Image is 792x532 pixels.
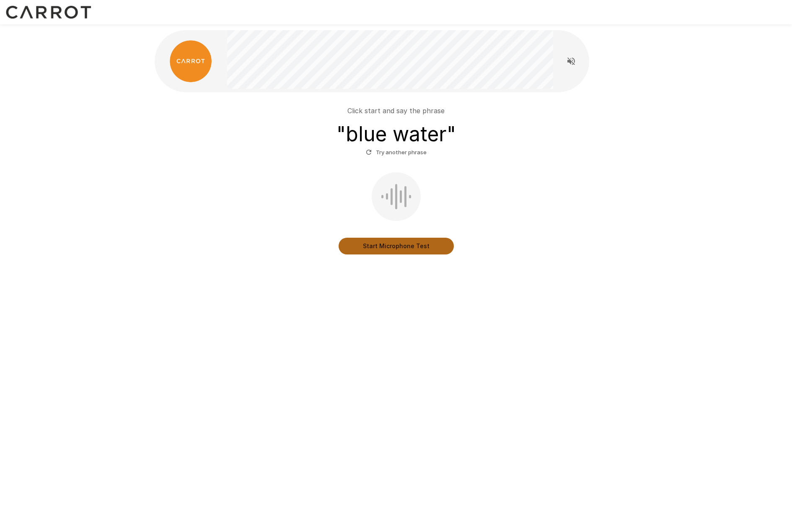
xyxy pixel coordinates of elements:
p: Click start and say the phrase [347,106,445,116]
button: Read questions aloud [563,53,580,70]
img: carrot_logo.png [170,40,212,82]
button: Start Microphone Test [339,238,454,254]
h3: " blue water " [336,122,456,146]
button: Try another phrase [364,146,429,159]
